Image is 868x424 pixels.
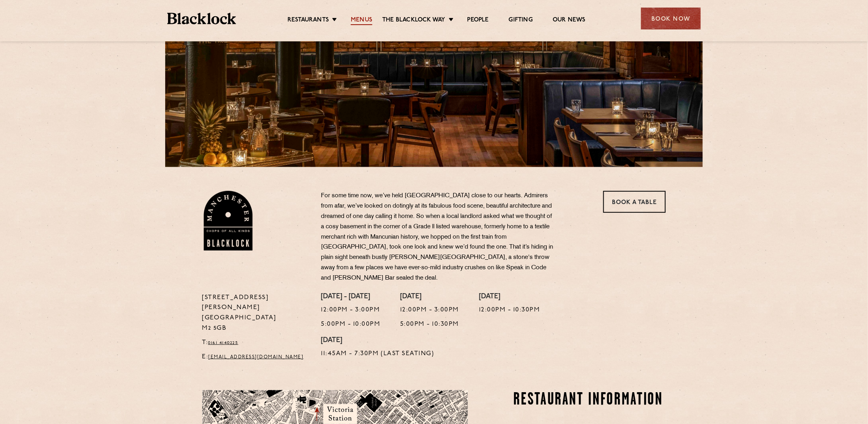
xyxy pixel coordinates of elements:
[202,191,254,251] img: BL_Manchester_Logo-bleed.png
[553,16,586,25] a: Our News
[514,390,666,410] h2: Restaurant Information
[641,8,701,29] div: Book Now
[321,305,380,315] p: 12:00pm - 3:00pm
[479,293,540,301] h4: [DATE]
[479,305,540,315] p: 12:00pm - 10:30pm
[382,16,445,25] a: The Blacklock Way
[400,305,459,315] p: 12:00pm - 3:00pm
[321,191,556,284] p: For some time now, we’ve held [GEOGRAPHIC_DATA] close to our hearts. Admirers from afar, we’ve lo...
[509,16,533,25] a: Gifting
[321,293,380,301] h4: [DATE] - [DATE]
[400,293,459,301] h4: [DATE]
[209,355,304,360] a: [EMAIL_ADDRESS][DOMAIN_NAME]
[400,319,459,330] p: 5:00pm - 10:30pm
[208,340,239,345] a: 0161 4140225
[351,16,372,25] a: Menus
[321,336,434,345] h4: [DATE]
[603,191,666,213] a: Book a Table
[167,13,236,24] img: BL_Textured_Logo-footer-cropped.svg
[321,319,380,330] p: 5:00pm - 10:00pm
[321,349,434,359] p: 11:45am - 7:30pm (Last Seating)
[202,293,309,334] p: [STREET_ADDRESS][PERSON_NAME] [GEOGRAPHIC_DATA] M2 5GB
[202,338,309,348] p: T:
[467,16,489,25] a: People
[287,16,329,25] a: Restaurants
[202,352,309,362] p: E:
